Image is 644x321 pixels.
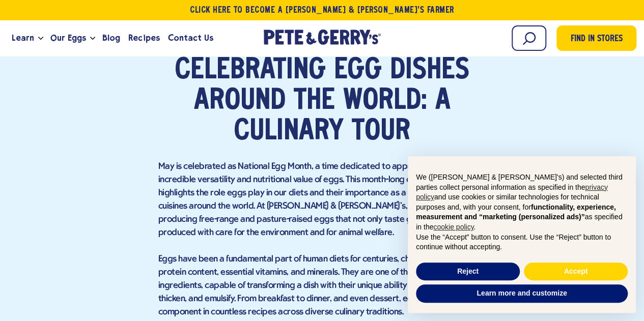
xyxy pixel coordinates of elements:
[168,32,213,44] span: Contact Us
[524,262,628,281] button: Accept
[90,37,95,40] button: Open the dropdown menu for Our Eggs
[416,284,628,303] button: Learn more and customize
[50,32,86,44] span: Our Eggs
[12,32,34,44] span: Learn
[571,33,623,46] span: Find in Stores
[8,24,38,52] a: Learn
[164,24,217,52] a: Contact Us
[512,25,546,51] input: Search
[175,57,469,145] span: Celebrating Egg Dishes Around the World: A Culinary Tour
[158,254,485,317] span: Eggs have been a fundamental part of human diets for centuries, cherished for their rich protein ...
[416,172,628,232] p: We ([PERSON_NAME] & [PERSON_NAME]'s) and selected third parties collect personal information as s...
[556,25,636,51] a: Find in Stores
[158,162,481,238] span: May is celebrated as National Egg Month, a time dedicated to appreciating the incredible versatil...
[416,232,628,252] p: Use the “Accept” button to consent. Use the “Reject” button to continue without accepting.
[102,32,120,44] span: Blog
[38,37,43,40] button: Open the dropdown menu for Learn
[124,24,163,52] a: Recipes
[128,32,159,44] span: Recipes
[46,24,90,52] a: Our Eggs
[400,148,644,321] div: Notice
[416,262,520,281] button: Reject
[433,223,473,231] a: cookie policy
[98,24,124,52] a: Blog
